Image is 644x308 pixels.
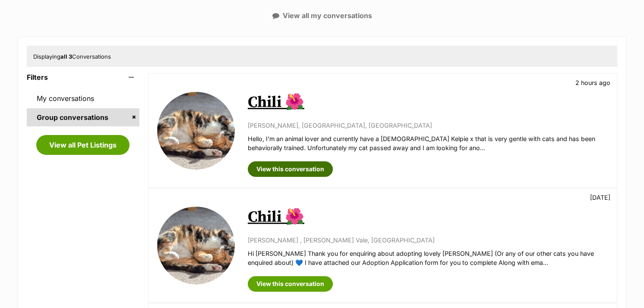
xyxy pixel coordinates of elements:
img: Chili 🌺 [157,207,235,284]
p: [DATE] [590,193,610,202]
span: Displaying Conversations [33,53,111,60]
a: Group conversations [27,108,139,126]
p: 2 hours ago [575,78,610,87]
a: View all Pet Listings [36,135,129,155]
p: [PERSON_NAME] , [PERSON_NAME] Vale, [GEOGRAPHIC_DATA] [248,236,608,245]
p: Hello, I'm an animal lover and currently have a [DEMOGRAPHIC_DATA] Kelpie x that is very gentle w... [248,134,608,153]
a: View all my conversations [272,12,372,19]
a: Chili 🌺 [248,93,304,112]
a: Chili 🌺 [248,207,304,227]
a: View this conversation [248,161,333,177]
a: View this conversation [248,276,333,292]
a: My conversations [27,89,139,107]
header: Filters [27,73,139,81]
p: [PERSON_NAME], [GEOGRAPHIC_DATA], [GEOGRAPHIC_DATA] [248,121,608,130]
strong: all 3 [60,53,72,60]
p: Hi [PERSON_NAME] Thank you for enquiring about adopting lovely [PERSON_NAME] (Or any of our other... [248,249,608,267]
img: Chili 🌺 [157,92,235,170]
